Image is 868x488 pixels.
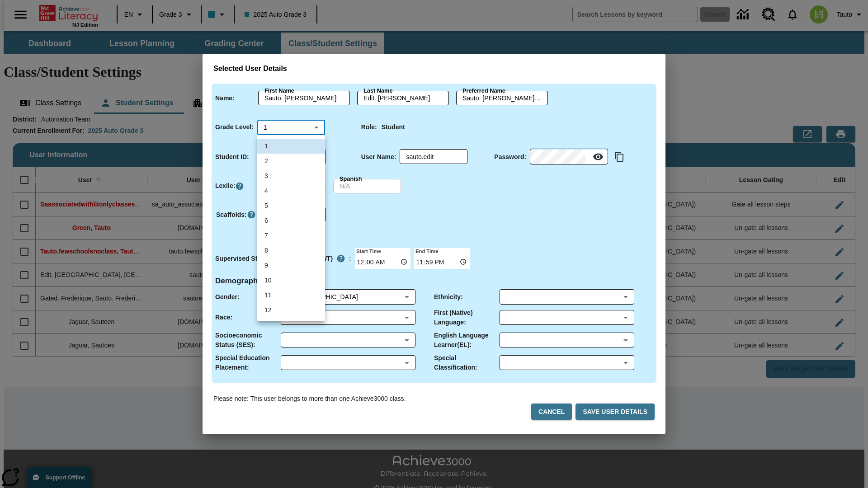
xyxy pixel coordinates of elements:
[257,243,325,258] li: 8
[257,169,325,183] li: 3
[257,154,325,169] li: 2
[257,303,325,318] li: 12
[257,198,325,213] li: 5
[257,139,325,154] li: 1
[257,288,325,303] li: 11
[257,258,325,273] li: 9
[257,228,325,243] li: 7
[257,213,325,228] li: 6
[257,273,325,288] li: 10
[257,183,325,198] li: 4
